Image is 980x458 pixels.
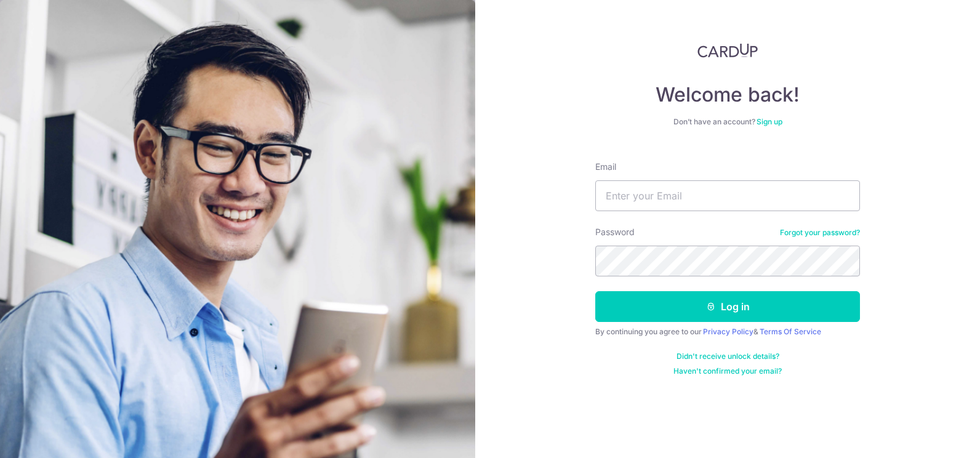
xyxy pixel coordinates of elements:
a: Terms Of Service [760,327,821,336]
a: Sign up [757,117,782,126]
img: CardUp Logo [697,43,758,58]
div: By continuing you agree to our & [595,327,860,337]
a: Haven't confirmed your email? [673,366,782,376]
button: Log in [595,291,860,322]
a: Forgot your password? [780,228,860,238]
label: Email [595,161,616,173]
a: Didn't receive unlock details? [677,352,779,361]
input: Enter your Email [595,180,860,211]
div: Don’t have an account? [595,117,860,127]
a: Privacy Policy [703,327,753,336]
h4: Welcome back! [595,82,860,107]
label: Password [595,226,635,238]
